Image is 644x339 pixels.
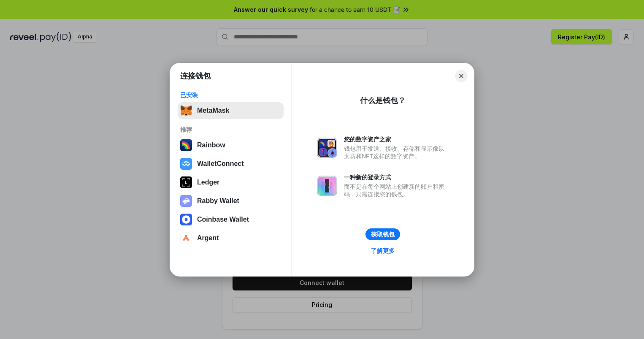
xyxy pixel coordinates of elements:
div: Argent [197,234,219,242]
img: svg+xml,%3Csvg%20xmlns%3D%22http%3A%2F%2Fwww.w3.org%2F2000%2Fsvg%22%20fill%3D%22none%22%20viewBox... [317,138,337,158]
div: 获取钱包 [371,231,395,238]
div: Coinbase Wallet [197,216,249,223]
h1: 连接钱包 [180,71,211,81]
div: 一种新的登录方式 [344,174,449,181]
img: svg+xml,%3Csvg%20xmlns%3D%22http%3A%2F%2Fwww.w3.org%2F2000%2Fsvg%22%20fill%3D%22none%22%20viewBox... [317,176,337,196]
div: Ledger [197,179,219,186]
img: svg+xml,%3Csvg%20width%3D%2228%22%20height%3D%2228%22%20viewBox%3D%220%200%2028%2028%22%20fill%3D... [180,158,192,170]
button: Coinbase Wallet [178,211,284,228]
button: Ledger [178,174,284,191]
div: 已安装 [180,91,281,99]
img: svg+xml,%3Csvg%20width%3D%22120%22%20height%3D%22120%22%20viewBox%3D%220%200%20120%20120%22%20fil... [180,139,192,151]
div: Rainbow [197,141,225,149]
div: WalletConnect [197,160,244,168]
img: svg+xml,%3Csvg%20width%3D%2228%22%20height%3D%2228%22%20viewBox%3D%220%200%2028%2028%22%20fill%3D... [180,232,192,244]
button: 获取钱包 [365,228,400,240]
button: Argent [178,230,284,247]
a: 了解更多 [366,245,400,256]
div: 了解更多 [371,247,395,255]
img: svg+xml,%3Csvg%20xmlns%3D%22http%3A%2F%2Fwww.w3.org%2F2000%2Fsvg%22%20width%3D%2228%22%20height%3... [180,176,192,188]
div: 什么是钱包？ [360,95,406,106]
button: Rabby Wallet [178,193,284,209]
div: Rabby Wallet [197,197,239,205]
img: svg+xml,%3Csvg%20fill%3D%22none%22%20height%3D%2233%22%20viewBox%3D%220%200%2035%2033%22%20width%... [180,105,192,117]
div: 而不是在每个网站上创建新的账户和密码，只需连接您的钱包。 [344,183,449,198]
button: WalletConnect [178,155,284,172]
button: Close [455,70,467,82]
img: svg+xml,%3Csvg%20width%3D%2228%22%20height%3D%2228%22%20viewBox%3D%220%200%2028%2028%22%20fill%3D... [180,214,192,225]
div: 您的数字资产之家 [344,136,449,143]
img: svg+xml,%3Csvg%20xmlns%3D%22http%3A%2F%2Fwww.w3.org%2F2000%2Fsvg%22%20fill%3D%22none%22%20viewBox... [180,195,192,207]
div: MetaMask [197,107,229,114]
button: Rainbow [178,137,284,154]
div: 钱包用于发送、接收、存储和显示像以太坊和NFT这样的数字资产。 [344,145,449,160]
button: MetaMask [178,102,284,119]
div: 推荐 [180,126,281,133]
